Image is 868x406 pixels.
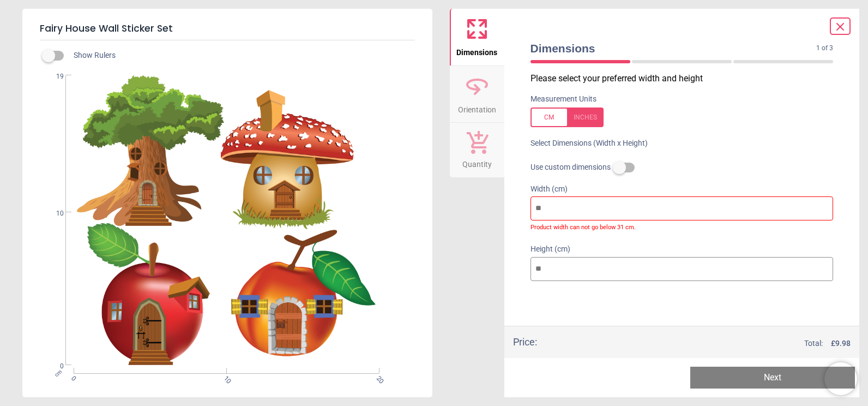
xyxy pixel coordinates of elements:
span: 0 [69,374,76,381]
button: Next [690,367,855,389]
label: Width (cm) [531,184,834,195]
label: Product width can not go below 31 cm. [531,220,834,232]
label: Height (cm) [531,244,834,255]
span: cm [53,368,63,378]
span: 10 [43,209,64,218]
span: Quantity [462,154,492,170]
span: 9.98 [835,339,851,348]
span: 19 [43,72,64,81]
span: 1 of 3 [816,44,833,53]
iframe: Brevo live chat [824,362,857,395]
div: Show Rulers [49,49,432,62]
span: 20 [374,374,381,381]
span: Dimensions [456,42,497,58]
button: Quantity [450,123,504,177]
button: Orientation [450,66,504,123]
span: £ [831,338,851,349]
div: Total: [553,338,851,349]
span: Dimensions [531,40,817,56]
label: Select Dimensions (Width x Height) [522,138,648,149]
p: Please select your preferred width and height [531,73,842,85]
span: 10 [221,374,228,381]
h5: Fairy House Wall Sticker Set [40,17,415,40]
span: Orientation [458,99,496,116]
label: Measurement Units [531,94,596,105]
button: Dimensions [450,9,504,65]
span: Use custom dimensions [531,162,611,173]
span: 0 [43,362,64,371]
div: Price : [513,335,537,349]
